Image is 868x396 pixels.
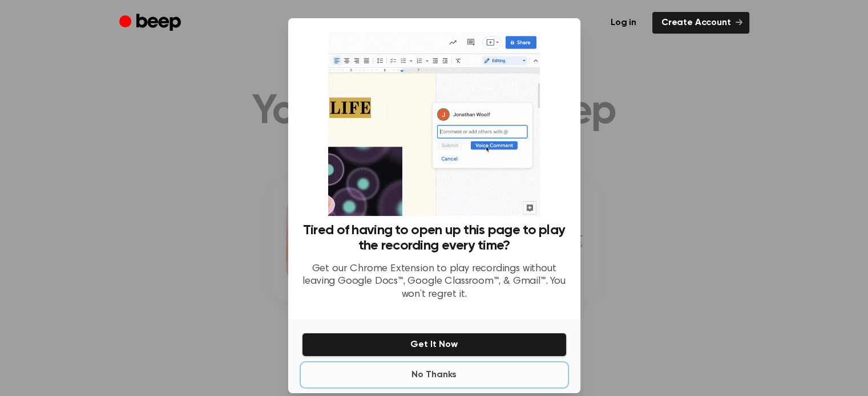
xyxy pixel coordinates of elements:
[302,263,567,301] p: Get our Chrome Extension to play recordings without leaving Google Docs™, Google Classroom™, & Gm...
[302,364,567,386] button: No Thanks
[302,333,567,357] button: Get It Now
[119,12,184,34] a: Beep
[601,12,645,34] a: Log in
[652,12,749,34] a: Create Account
[302,223,567,254] h3: Tired of having to open up this page to play the recording every time?
[328,32,540,216] img: Beep extension in action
